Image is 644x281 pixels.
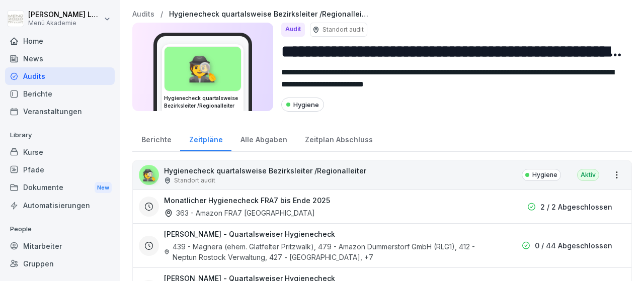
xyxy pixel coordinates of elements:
[164,165,366,176] p: Hygienecheck quartalsweise Bezirksleiter /Regionalleiter
[139,165,159,185] div: 🕵️
[532,170,557,179] p: Hygiene
[540,202,612,212] p: 2 / 2 Abgeschlossen
[5,255,115,272] a: Gruppen
[231,126,296,151] a: Alle Abgaben
[296,126,381,151] a: Zeitplan Abschluss
[164,208,315,218] div: 363 - Amazon FRA7 [GEOGRAPHIC_DATA]
[5,103,115,120] a: Veranstaltungen
[281,98,324,112] div: Hygiene
[165,47,241,91] div: 🕵️
[28,20,102,27] p: Menü Akademie
[95,182,112,194] div: New
[5,85,115,103] a: Berichte
[5,127,115,143] p: Library
[164,195,330,206] h3: Monatlicher Hygienecheck FRA7 bis Ende 2025
[5,221,115,237] p: People
[5,197,115,214] a: Automatisierungen
[169,10,370,19] a: Hygienecheck quartalsweise Bezirksleiter /Regionalleiter
[132,10,154,19] a: Audits
[5,50,115,67] a: News
[164,229,335,239] h3: [PERSON_NAME] - Quartalsweiser Hygienecheck
[132,126,180,151] a: Berichte
[577,169,599,181] div: Aktiv
[5,32,115,50] a: Home
[5,67,115,85] a: Audits
[5,161,115,178] a: Pfade
[5,178,115,197] div: Dokumente
[164,95,242,110] h3: Hygienecheck quartalsweise Bezirksleiter /Regionalleiter
[174,176,215,185] p: Standort audit
[160,10,163,19] p: /
[28,11,102,19] p: [PERSON_NAME] Lechler
[5,237,115,255] a: Mitarbeiter
[5,143,115,161] a: Kurse
[281,23,305,37] div: Audit
[5,178,115,197] a: DokumenteNew
[180,126,231,151] a: Zeitpläne
[323,25,364,34] p: Standort audit
[535,240,612,251] p: 0 / 44 Abgeschlossen
[164,241,487,262] div: 439 - Magnera (ehem. Glatfelter Pritzwalk), 479 - Amazon Dummerstorf GmbH (RLG1), 412 - Neptun Ro...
